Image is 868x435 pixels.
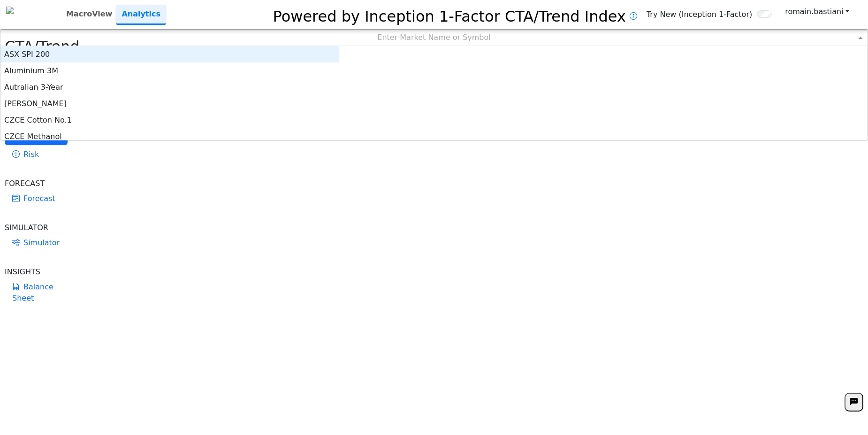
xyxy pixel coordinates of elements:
[0,30,868,46] div: Enter Market Name or Symbol
[0,112,339,128] div: CZCE Cotton No.1
[5,178,68,189] div: FORECAST
[5,145,68,164] a: Risk
[6,7,14,14] img: logo%20black.png
[785,6,849,17] a: romain.bastiani
[5,266,68,278] div: INSIGHTS
[0,46,339,140] div: grid
[116,5,166,25] a: Analytics
[62,5,116,23] a: MacroView
[647,9,752,20] span: Try New (Inception 1-Factor)
[0,95,339,112] div: [PERSON_NAME]
[0,79,339,95] div: Autralian 3-Year
[5,189,68,208] a: Forecast
[5,233,68,252] a: Simulator
[5,38,68,92] h2: CTA/Trend Flow Insights
[0,62,339,79] div: Aluminium 3M
[5,222,68,233] div: SIMULATOR
[0,128,339,145] div: CZCE Methanol
[269,4,630,25] h2: Powered by Inception 1-Factor CTA/Trend Index
[5,278,68,308] a: Balance Sheet
[0,46,339,62] div: ASX SPI 200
